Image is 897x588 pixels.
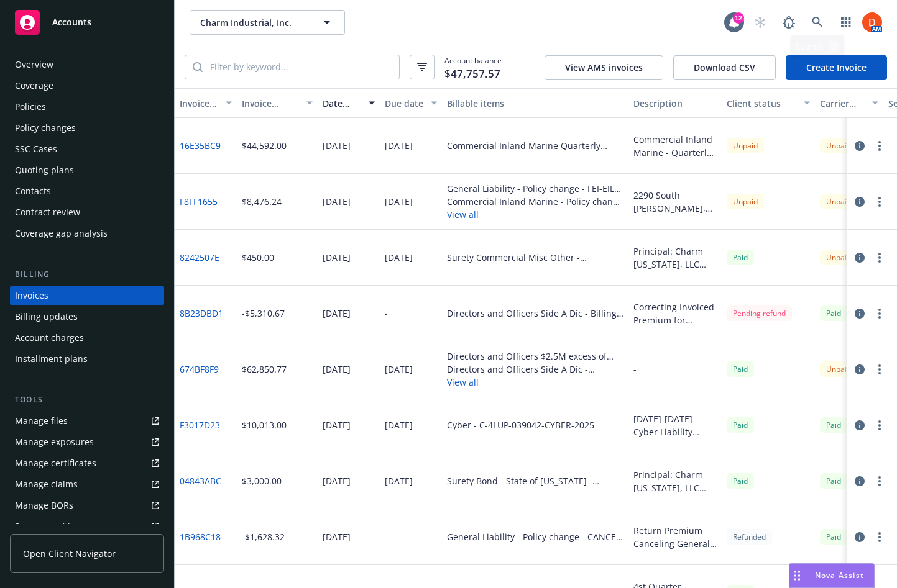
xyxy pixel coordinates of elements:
[180,195,218,208] a: F8FF1655
[776,10,801,35] a: Report a Bug
[10,328,164,348] a: Account charges
[10,349,164,369] a: Installment plans
[180,251,219,264] a: 8242507E
[10,118,164,138] a: Policy changes
[862,12,882,32] img: photo
[10,307,164,327] a: Billing updates
[242,474,282,487] div: $3,000.00
[180,530,221,543] a: 1B968C18
[447,182,623,195] div: General Liability - Policy change - FEI-EIL-50382-00
[786,55,887,80] a: Create Invoice
[10,5,164,40] a: Accounts
[385,139,413,152] div: [DATE]
[633,189,717,215] div: 2290 South [PERSON_NAME], UNIT B and Railroad Protective Liability Endorsements
[180,307,223,320] a: 8B23DBD1
[180,418,220,432] a: F3017D23
[633,245,717,271] div: Principal: Charm [US_STATE], LLC Obligee: [US_STATE] Corporation Commission Bond Amount: $15,000 ...
[15,181,51,201] div: Contacts
[10,139,164,159] a: SSC Cases
[447,474,623,487] div: Surety Bond - State of [US_STATE] - Performance Bond - 800019844
[385,97,423,110] div: Due date
[15,495,73,515] div: Manage BORs
[380,88,442,118] button: Due date
[10,97,164,117] a: Policies
[15,139,57,159] div: SSC Cases
[323,97,361,110] div: Date issued
[820,473,847,489] span: Paid
[820,305,847,321] span: Paid
[834,10,858,35] a: Switch app
[628,88,722,118] button: Description
[815,88,883,118] button: Carrier status
[789,564,805,587] div: Drag to move
[15,202,80,222] div: Contract review
[633,363,637,376] div: -
[447,418,594,432] div: Cyber - C-4LUP-039042-CYBER-2025
[385,418,413,432] div: [DATE]
[200,16,308,29] span: Charm Industrial, Inc.
[180,139,221,152] a: 16E35BC9
[242,97,299,110] div: Invoice amount
[242,307,285,320] div: -$5,310.67
[820,97,865,110] div: Carrier status
[733,12,744,24] div: 12
[15,97,46,117] div: Policies
[727,250,754,265] div: Paid
[15,55,53,75] div: Overview
[175,88,237,118] button: Invoice ID
[727,529,772,545] div: Refunded
[15,453,96,473] div: Manage certificates
[805,10,830,35] a: Search
[820,194,857,209] div: Unpaid
[385,474,413,487] div: [DATE]
[447,251,623,264] div: Surety Commercial Misc Other - [US_STATE] Corporation Commission-Plugging & Remediation of 6-25 [...
[633,301,717,327] div: Correcting Invoiced Premium for AmTrust Directors and Officers - Side A DIC policy
[10,76,164,96] a: Coverage
[447,208,623,221] button: View all
[323,530,351,543] div: [DATE]
[10,202,164,222] a: Contract review
[385,363,413,376] div: [DATE]
[15,286,48,305] div: Invoices
[447,530,623,543] div: General Liability - Policy change - CANCEL - FEI-EIL-50243-00
[633,133,717,159] div: Commercial Inland Marine - Quarterly Installment
[727,361,754,377] div: Paid
[15,432,94,452] div: Manage exposures
[10,181,164,201] a: Contacts
[447,195,623,208] div: Commercial Inland Marine - Policy change - IMP30084310900
[15,224,108,243] div: Coverage gap analysis
[444,55,502,78] span: Account balance
[242,195,282,208] div: $8,476.24
[10,55,164,75] a: Overview
[727,417,754,433] div: Paid
[323,418,351,432] div: [DATE]
[442,88,628,118] button: Billable items
[727,473,754,489] div: Paid
[10,160,164,180] a: Quoting plans
[190,10,345,35] button: Charm Industrial, Inc.
[23,547,116,560] span: Open Client Navigator
[323,363,351,376] div: [DATE]
[15,76,53,96] div: Coverage
[633,412,717,438] div: [DATE]-[DATE] Cyber Liability Policy Renewal
[15,328,84,348] div: Account charges
[15,307,78,327] div: Billing updates
[444,66,500,82] span: $47,757.57
[52,17,91,27] span: Accounts
[323,251,351,264] div: [DATE]
[10,224,164,243] a: Coverage gap analysis
[180,474,221,487] a: 04843ABC
[447,376,623,389] button: View all
[10,432,164,452] a: Manage exposures
[10,411,164,431] a: Manage files
[323,307,351,320] div: [DATE]
[385,195,413,208] div: [DATE]
[10,268,164,281] div: Billing
[447,139,623,152] div: Commercial Inland Marine Quarterly Installment Plan - Installment 1
[242,530,285,543] div: -$1,628.32
[242,363,287,376] div: $62,850.77
[193,62,203,72] svg: Search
